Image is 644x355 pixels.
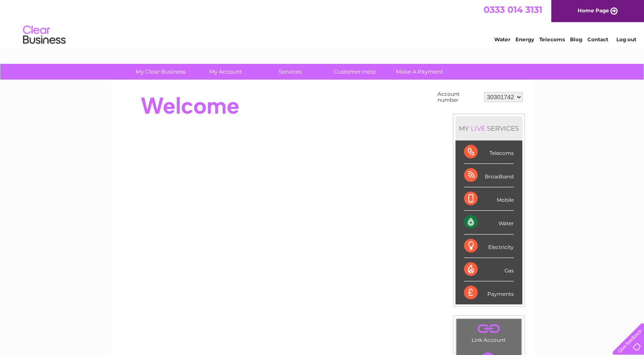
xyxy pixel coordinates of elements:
[464,140,514,164] div: Telecoms
[515,36,534,43] a: Energy
[587,36,608,43] a: Contact
[121,5,524,41] div: Clear Business is a trading name of Verastar Limited (registered in [GEOGRAPHIC_DATA] No. 3667643...
[435,89,482,105] td: Account number
[494,36,510,43] a: Water
[23,22,66,48] img: logo.png
[455,116,522,140] div: MY SERVICES
[464,281,514,304] div: Payments
[255,64,325,80] a: Services
[464,258,514,281] div: Gas
[190,64,260,80] a: My Account
[384,64,455,80] a: Make A Payment
[458,321,519,336] a: .
[456,318,522,345] td: Link Account
[539,36,565,43] a: Telecoms
[464,211,514,234] div: Water
[484,4,542,15] a: 0333 014 3131
[464,164,514,187] div: Broadband
[570,36,582,43] a: Blog
[464,235,514,258] div: Electricity
[616,36,636,43] a: Log out
[126,64,196,80] a: My Clear Business
[469,124,487,132] div: LIVE
[320,64,390,80] a: Customer Help
[464,187,514,211] div: Mobile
